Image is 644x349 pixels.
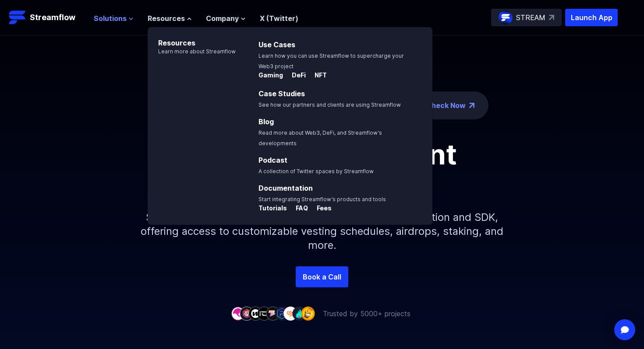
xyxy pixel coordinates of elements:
[125,140,519,196] h1: Token management infrastructure
[469,103,474,108] img: top-right-arrow.png
[206,13,246,24] button: Company
[258,156,287,164] a: Podcast
[258,129,382,147] span: Read more about Web3, DeFi, and Streamflow’s developments
[426,100,466,111] a: Check Now
[260,14,298,23] a: X (Twitter)
[289,204,308,213] p: FAQ
[9,9,26,26] img: Streamflow Logo
[258,72,285,80] a: Gaming
[240,307,254,320] img: company-2
[94,13,134,24] button: Solutions
[258,205,289,213] a: Tutorials
[292,307,306,320] img: company-8
[94,13,127,24] span: Solutions
[258,71,283,80] p: Gaming
[310,205,332,213] a: Fees
[258,40,295,49] a: Use Cases
[257,307,271,320] img: company-4
[258,117,274,126] a: Blog
[258,168,374,174] span: A collection of Twitter spaces by Streamflow
[285,72,308,80] a: DeFi
[148,48,236,55] p: Learn more about Streamflow
[258,101,401,108] span: See how our partners and clients are using Streamflow
[283,307,297,320] img: company-7
[491,9,562,26] a: STREAM
[206,13,239,24] span: Company
[275,307,289,320] img: company-6
[296,266,348,287] a: Book a Call
[614,319,635,340] div: Open Intercom Messenger
[301,307,315,320] img: company-9
[285,71,306,80] p: DeFi
[549,15,554,20] img: top-right-arrow.svg
[258,204,287,213] p: Tutorials
[323,308,410,319] p: Trusted by 5000+ projects
[258,184,313,192] a: Documentation
[266,307,280,320] img: company-5
[565,9,618,26] button: Launch App
[9,9,85,26] a: Streamflow
[516,12,545,23] p: STREAM
[248,307,262,320] img: company-3
[148,13,185,24] span: Resources
[310,204,332,213] p: Fees
[148,13,192,24] button: Resources
[258,196,386,202] span: Start integrating Streamflow’s products and tools
[258,89,305,98] a: Case Studies
[289,205,310,213] a: FAQ
[30,11,75,24] p: Streamflow
[148,27,236,48] p: Resources
[308,72,327,80] a: NFT
[231,307,245,320] img: company-1
[134,196,510,266] p: Simplify your token distribution with Streamflow's Application and SDK, offering access to custom...
[308,71,327,80] p: NFT
[499,10,513,24] img: streamflow-logo-circle.png
[258,52,404,70] span: Learn how you can use Streamflow to supercharge your Web3 project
